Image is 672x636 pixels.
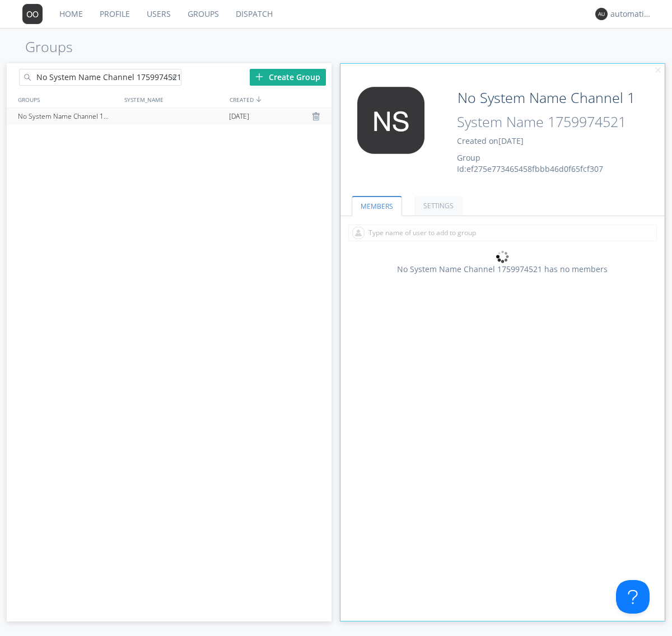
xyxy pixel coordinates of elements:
img: 373638.png [595,8,608,20]
img: 373638.png [22,4,43,24]
iframe: Toggle Customer Support [616,580,650,614]
input: Type name of user to add to group [348,225,657,241]
div: automation+dispatcher0014 [610,8,652,20]
a: MEMBERS [352,196,402,216]
a: SETTINGS [414,196,463,216]
input: System Name [453,111,634,133]
input: Search groups [19,69,181,86]
a: No System Name Channel 1759974521[DATE] [7,108,332,125]
img: spin.svg [496,250,510,264]
span: Created on [457,135,524,146]
div: GROUPS [15,91,119,107]
div: Create Group [250,69,326,86]
img: plus.svg [255,73,263,81]
div: No System Name Channel 1759974521 [15,108,120,125]
div: No System Name Channel 1759974521 has no members [340,264,665,275]
img: cancel.svg [654,67,662,74]
div: CREATED [227,91,333,107]
span: [DATE] [229,108,249,125]
span: [DATE] [498,135,524,146]
img: 373638.png [349,87,433,154]
div: SYSTEM_NAME [122,91,227,107]
input: Group Name [453,87,634,109]
span: Group Id: ef275e773465458fbbb46d0f65fcf307 [457,152,603,174]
